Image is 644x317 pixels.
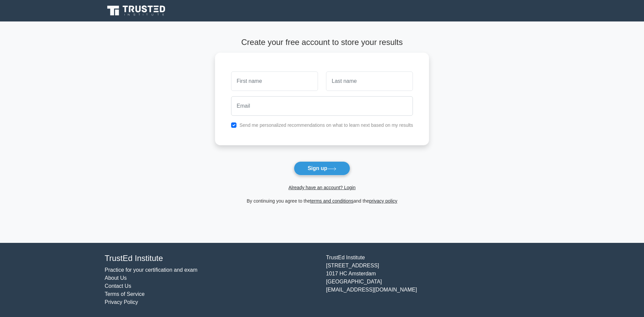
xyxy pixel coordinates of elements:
div: TrustEd Institute [STREET_ADDRESS] 1017 HC Amsterdam [GEOGRAPHIC_DATA] [EMAIL_ADDRESS][DOMAIN_NAME] [322,254,543,306]
input: First name [231,71,318,91]
a: Terms of Service [105,291,145,297]
input: Email [231,96,413,116]
a: terms and conditions [310,198,354,204]
a: Practice for your certification and exam [105,267,198,273]
button: Sign up [294,161,350,175]
input: Last name [326,71,413,91]
a: Already have an account? Login [288,185,356,190]
a: About Us [105,275,127,281]
label: Send me personalized recommendations on what to learn next based on my results [239,122,413,128]
h4: Create your free account to store your results [215,38,429,47]
a: Contact Us [105,283,131,289]
div: By continuing you agree to the and the [211,197,433,205]
a: Privacy Policy [105,299,138,305]
h4: TrustEd Institute [105,254,318,263]
a: privacy policy [369,198,397,204]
